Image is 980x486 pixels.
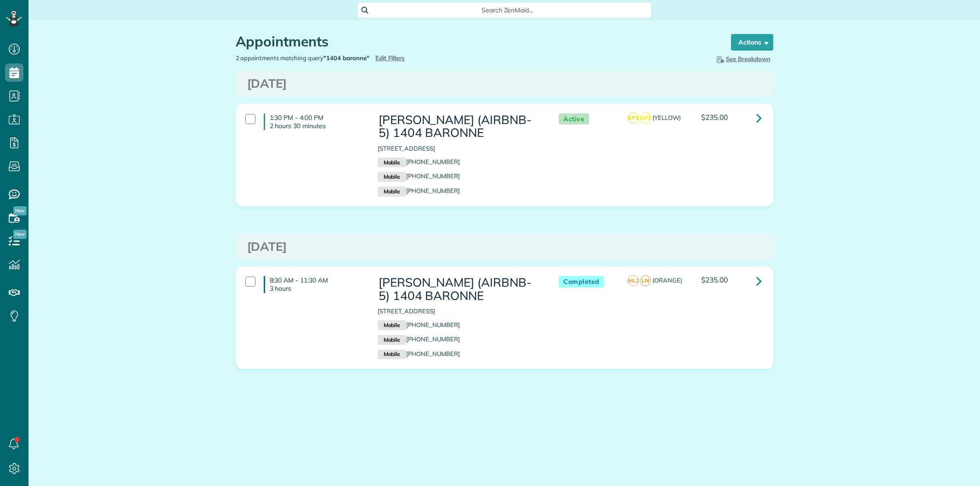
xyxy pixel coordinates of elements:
[712,54,773,64] button: See Breakdown
[640,113,651,124] span: KP3
[378,307,540,316] p: [STREET_ADDRESS]
[375,54,405,62] a: Edit Filters
[378,276,540,302] h3: [PERSON_NAME] (AIRBNB-5) 1404 BARONNE
[378,350,406,360] small: Mobile
[378,187,460,194] a: Mobile[PHONE_NUMBER]
[652,114,681,121] span: (YELLOW)
[378,172,406,182] small: Mobile
[378,172,460,180] a: Mobile[PHONE_NUMBER]
[559,276,604,288] span: Completed
[13,206,27,215] span: New
[378,335,460,343] a: Mobile[PHONE_NUMBER]
[652,277,682,284] span: (ORANGE)
[323,54,369,62] strong: "1404 baronne"
[701,275,728,284] span: $235.00
[378,320,406,330] small: Mobile
[229,54,504,62] div: 2 appointments matching query
[731,34,773,51] button: Actions
[236,34,714,49] h1: Appointments
[378,335,406,345] small: Mobile
[640,275,651,286] span: LN
[628,275,639,286] span: ML2
[378,186,406,197] small: Mobile
[378,158,406,168] small: Mobile
[378,350,460,357] a: Mobile[PHONE_NUMBER]
[378,113,540,140] h3: [PERSON_NAME] (AIRBNB-5) 1404 BARONNE
[247,240,762,254] h3: [DATE]
[378,321,460,328] a: Mobile[PHONE_NUMBER]
[715,55,770,62] span: See Breakdown
[270,284,364,293] p: 3 hours
[264,276,364,293] h4: 8:30 AM - 11:30 AM
[13,230,27,239] span: New
[378,158,460,165] a: Mobile[PHONE_NUMBER]
[559,113,589,125] span: Active
[378,144,540,153] p: [STREET_ADDRESS]
[701,113,728,122] span: $235.00
[247,77,762,90] h3: [DATE]
[264,113,364,130] h4: 1:30 PM - 4:00 PM
[628,113,639,124] span: KP1
[270,122,364,130] p: 2 hours 30 minutes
